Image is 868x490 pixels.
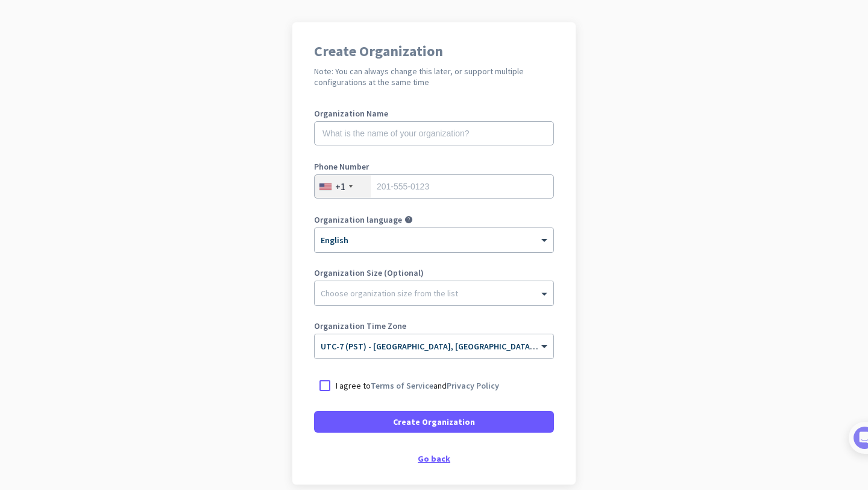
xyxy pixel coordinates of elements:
[314,322,554,330] label: Organization Time Zone
[314,66,554,87] h2: Note: You can always change this later, or support multiple configurations at the same time
[336,380,499,392] p: I agree to and
[371,380,433,391] a: Terms of Service
[404,215,413,224] i: help
[314,411,554,433] button: Create Organization
[314,162,554,171] label: Phone Number
[314,121,554,145] input: What is the name of your organization?
[314,174,554,199] input: 201-555-0123
[393,416,475,428] span: Create Organization
[314,44,554,59] h1: Create Organization
[314,109,554,118] label: Organization Name
[314,269,554,277] label: Organization Size (Optional)
[447,380,499,391] a: Privacy Policy
[314,215,402,224] label: Organization language
[314,454,554,463] div: Go back
[335,180,345,192] div: +1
